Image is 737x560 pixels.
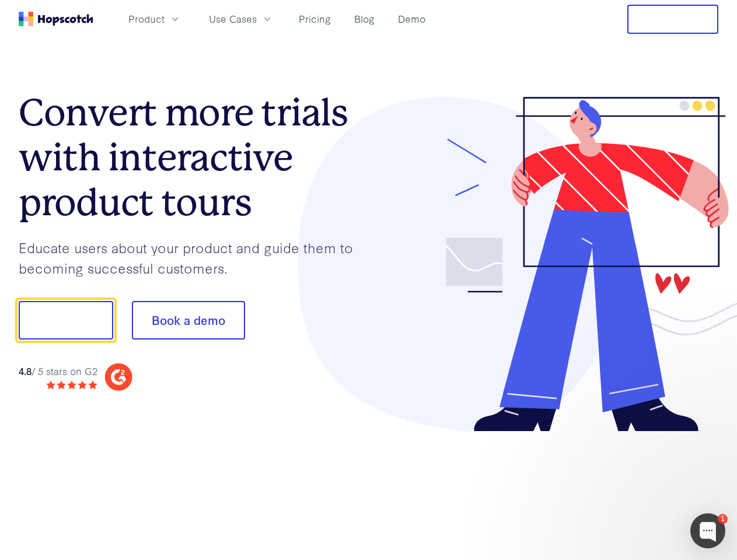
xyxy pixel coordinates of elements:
a: Demo [393,9,430,29]
a: Home [19,12,93,26]
h1: Convert more trials with interactive product tours [19,90,369,225]
button: Product [121,9,188,29]
div: 1 [718,514,728,524]
span: Use Cases [209,12,257,26]
button: Book a demo [132,301,245,339]
p: Educate users about your product and guide them to becoming successful customers. [19,237,369,278]
button: Show me! [19,301,113,339]
span: Product [128,12,165,26]
a: Blog [350,9,379,29]
button: Free Trial [627,5,718,34]
a: Pricing [294,9,336,29]
div: / 5 stars on G2 [19,364,97,379]
strong: 4.8 [19,364,32,377]
button: Use Cases [202,9,280,29]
